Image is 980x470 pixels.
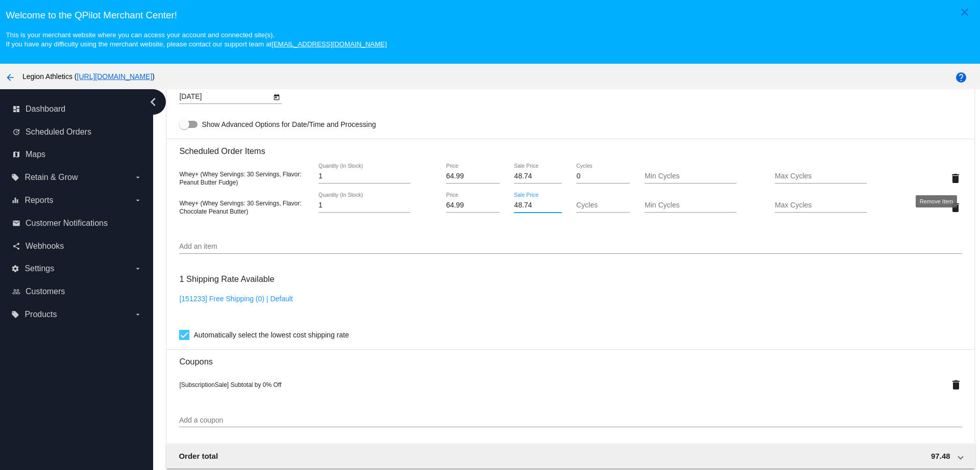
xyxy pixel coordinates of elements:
i: arrow_drop_down [134,173,142,181]
mat-icon: delete [949,172,962,185]
mat-icon: delete [949,201,962,214]
mat-icon: close [959,6,971,18]
mat-icon: arrow_back [4,71,16,84]
span: Settings [24,264,54,273]
span: Reports [24,196,53,205]
i: people_outline [12,288,20,296]
span: Retain & Grow [24,173,78,182]
input: Sale Price [514,172,561,180]
input: Min Cycles [645,201,737,210]
a: email Customer Notifications [12,215,142,231]
small: This is your merchant website where you can access your account and connected site(s). If you hav... [6,31,386,48]
span: Scheduled Orders [26,127,91,137]
span: 97.48 [931,452,950,460]
mat-icon: delete [950,379,962,391]
a: dashboard Dashboard [12,101,142,117]
a: [EMAIL_ADDRESS][DOMAIN_NAME] [272,40,387,48]
i: share [12,242,20,250]
i: update [12,128,20,136]
a: update Scheduled Orders [12,124,142,140]
span: Show Advanced Options for Date/Time and Processing [202,119,376,129]
i: local_offer [11,310,19,319]
h3: Welcome to the QPilot Merchant Center! [6,10,974,21]
input: Price [446,172,500,180]
a: map Maps [12,146,142,163]
input: Quantity (In Stock) [318,201,410,210]
span: Whey+ (Whey Servings: 30 Servings, Flavor: Chocolate Peanut Butter) [179,200,301,215]
input: Add an item [179,243,962,251]
input: Add a coupon [179,416,962,425]
input: Quantity (In Stock) [318,172,410,180]
a: [URL][DOMAIN_NAME] [77,72,153,81]
span: Order total [179,452,218,460]
span: Customers [26,287,65,296]
input: Max Cycles [775,201,867,210]
input: Sale Price [514,201,561,210]
input: Max Cycles [775,172,867,180]
mat-icon: help [955,71,967,84]
i: arrow_drop_down [134,265,142,273]
a: people_outline Customers [12,283,142,300]
span: Legion Athletics ( ) [22,72,155,81]
span: Maps [26,150,45,159]
span: Customer Notifications [26,219,108,228]
a: [151233] Free Shipping (0) | Default [179,295,292,303]
i: arrow_drop_down [134,196,142,204]
span: Whey+ (Whey Servings: 30 Servings, Flavor: Peanut Butter Fudge) [179,171,301,186]
i: equalizer [11,196,19,204]
h3: Scheduled Order Items [179,139,962,156]
span: Products [24,310,57,319]
h3: 1 Shipping Rate Available [179,268,274,290]
button: Open calendar [271,91,282,102]
input: Next Occurrence Date [179,93,271,101]
i: dashboard [12,105,20,113]
i: arrow_drop_down [134,310,142,319]
a: share Webhooks [12,238,142,254]
i: settings [11,265,19,273]
input: Cycles [576,172,630,180]
span: Dashboard [26,105,65,114]
mat-expansion-panel-header: Order total 97.48 [166,444,974,468]
span: [SubscriptionSale] Subtotal by 0% Off [179,381,281,388]
i: chevron_left [145,94,161,110]
i: map [12,150,20,159]
i: local_offer [11,173,19,181]
input: Min Cycles [645,172,737,180]
span: Webhooks [26,242,64,251]
i: email [12,219,20,227]
span: Automatically select the lowest cost shipping rate [193,329,349,341]
input: Price [446,201,500,210]
h3: Coupons [179,349,962,367]
input: Cycles [576,201,630,210]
